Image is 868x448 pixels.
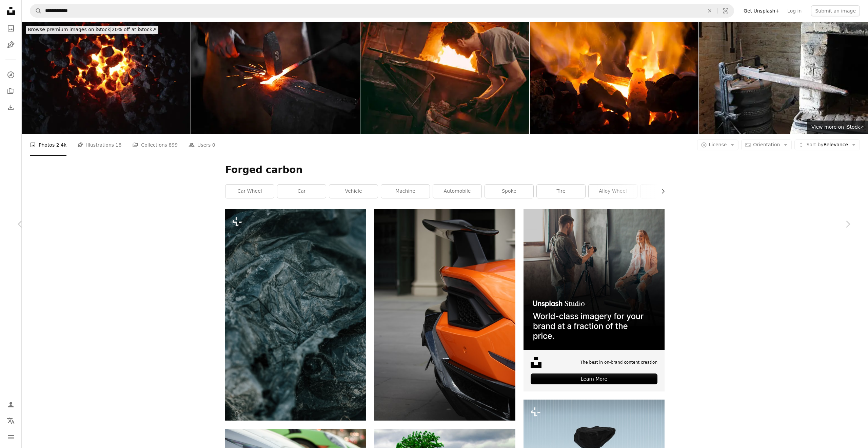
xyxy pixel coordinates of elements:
[28,27,112,32] span: Browse premium images on iStock |
[225,312,366,318] a: a close up of a piece of tin foil
[811,124,864,130] span: View more on iStock ↗
[225,209,366,421] img: a close up of a piece of tin foil
[360,22,529,134] img: Craftsman working furnace in blacksmith's shop
[4,101,18,114] a: Download History
[381,185,430,198] a: machine
[741,140,792,150] button: Orientation
[277,185,326,198] a: car
[657,185,665,198] button: scroll list to the right
[116,141,122,149] span: 18
[374,209,515,421] img: orange and black sports car
[4,22,18,35] a: Photos
[30,4,42,17] button: Search Unsplash
[4,398,18,411] a: Log in / Sign up
[225,164,665,176] h1: Forged carbon
[702,4,717,17] button: Clear
[189,134,215,156] a: Users 0
[827,192,868,257] a: Next
[4,38,18,51] a: Illustrations
[169,141,178,149] span: 899
[4,430,18,444] button: Menu
[699,22,868,134] img: Traditional Air Bellows.
[709,142,727,147] span: License
[374,312,515,318] a: orange and black sports car
[537,185,585,198] a: tire
[697,140,739,150] button: License
[4,68,18,82] a: Explore
[132,134,178,156] a: Collections 899
[753,142,780,147] span: Orientation
[580,360,657,365] span: The best in on-brand content creation
[530,22,699,134] img: fire with red-hot metal inside (forge)
[22,22,191,134] img: Live coal
[811,5,860,16] button: Submit an image
[485,185,533,198] a: spoke
[4,414,18,428] button: Language
[30,4,734,18] form: Find visuals sitewide
[77,134,121,156] a: Illustrations 18
[794,140,860,150] button: Sort byRelevance
[806,142,848,148] span: Relevance
[717,4,734,17] button: Visual search
[739,5,783,16] a: Get Unsplash+
[806,142,823,147] span: Sort by
[4,84,18,98] a: Collections
[783,5,806,16] a: Log in
[329,185,378,198] a: vehicle
[225,185,274,198] a: car wheel
[191,22,360,134] img: Blacksmith manually forging the molten metal
[524,209,665,350] img: file-1715651741414-859baba4300dimage
[524,209,665,392] a: The best in on-brand content creationLearn More
[524,436,665,442] a: The image shows a sample of carbon.
[26,26,158,34] div: 20% off at iStock ↗
[807,121,868,134] a: View more on iStock↗
[22,22,162,38] a: Browse premium images on iStock|20% off at iStock↗
[531,374,657,384] div: Learn More
[433,185,481,198] a: automobile
[212,141,215,149] span: 0
[589,185,637,198] a: alloy wheel
[531,357,541,368] img: file-1631678316303-ed18b8b5cb9cimage
[640,185,689,198] a: wheel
